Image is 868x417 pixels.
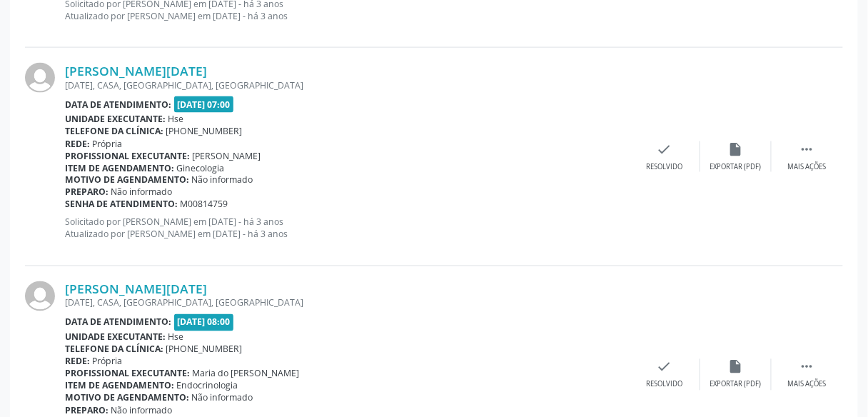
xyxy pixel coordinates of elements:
b: Rede: [65,356,90,368]
b: Preparo: [65,186,108,199]
p: Solicitado por [PERSON_NAME] em [DATE] - há 3 anos Atualizado por [PERSON_NAME] em [DATE] - há 3 ... [65,216,629,241]
i: check [657,359,672,375]
span: [PHONE_NUMBER] [166,125,243,137]
div: [DATE], CASA, [GEOGRAPHIC_DATA], [GEOGRAPHIC_DATA] [65,79,629,91]
b: Motivo de agendamento: [65,174,189,186]
b: Profissional executante: [65,368,190,380]
span: Não informado [192,174,253,186]
span: [PERSON_NAME] [193,150,261,162]
b: Preparo: [65,405,108,417]
i: insert_drive_file [728,141,744,157]
i: insert_drive_file [728,359,744,375]
span: M00814759 [181,199,228,211]
b: Senha de atendimento: [65,199,178,211]
span: [PHONE_NUMBER] [166,343,243,356]
b: Item de agendamento: [65,380,174,392]
span: Hse [168,331,184,343]
b: Telefone da clínica: [65,343,163,356]
div: [DATE], CASA, [GEOGRAPHIC_DATA], [GEOGRAPHIC_DATA] [65,297,629,309]
span: Hse [168,113,184,125]
span: [DATE] 07:00 [174,96,234,113]
i: check [657,141,672,157]
div: Exportar (PDF) [710,162,762,172]
b: Telefone da clínica: [65,125,163,137]
img: img [25,63,55,93]
b: Unidade executante: [65,113,166,125]
span: Maria do [PERSON_NAME] [193,368,300,380]
i:  [799,141,815,157]
b: Motivo de agendamento: [65,392,189,404]
div: Resolvido [646,380,682,390]
span: Própria [93,138,123,150]
a: [PERSON_NAME][DATE] [65,281,207,297]
span: [DATE] 08:00 [174,314,234,331]
b: Data de atendimento: [65,99,171,111]
b: Data de atendimento: [65,316,171,328]
span: Endocrinologia [177,380,238,392]
b: Unidade executante: [65,331,166,343]
b: Profissional executante: [65,150,190,162]
a: [PERSON_NAME][DATE] [65,63,207,79]
span: Própria [93,356,123,368]
b: Rede: [65,138,90,150]
div: Mais ações [788,162,827,172]
img: img [25,281,55,311]
div: Exportar (PDF) [710,380,762,390]
span: Não informado [111,186,173,199]
i:  [799,359,815,375]
span: Não informado [111,405,173,417]
span: Não informado [192,392,253,404]
b: Item de agendamento: [65,162,174,174]
span: Ginecologia [177,162,225,174]
div: Resolvido [646,162,682,172]
div: Mais ações [788,380,827,390]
